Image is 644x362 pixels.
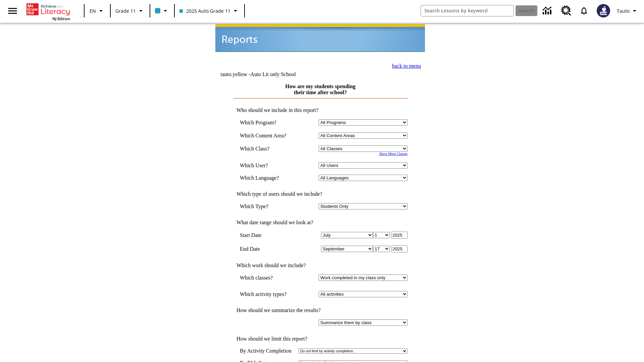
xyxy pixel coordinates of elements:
td: Which Program? [240,119,296,126]
span: Tauto [617,7,630,14]
button: Grade: Grade 11, Select a grade [113,5,148,17]
span: 2025 Auto Grade 11 [179,7,230,14]
td: Which classes? [240,275,296,281]
nobr: Which Content Area? [240,133,286,138]
button: Class: 2025 Auto Grade 11, Select your class [177,5,242,17]
td: Which work should we include? [233,262,408,268]
div: Home [26,2,70,21]
span: EN [90,7,96,14]
span: Grade 11 [115,7,136,14]
a: Notifications [575,2,593,19]
a: Show More Classes [379,152,408,156]
button: Open side menu [3,1,22,21]
a: Resource Center, Will open in new tab [557,2,575,20]
td: End Date [240,245,296,252]
td: tauto.yellow - [220,71,343,77]
td: Who should we include in this report? [233,107,408,113]
td: Which Class? [240,145,296,152]
td: Start Date [240,232,296,239]
button: Profile/Settings [614,5,641,17]
a: How are my students spending their time after school? [285,83,356,95]
a: Data Center [539,2,557,20]
td: Which Language? [240,175,296,181]
td: Which Type? [240,203,296,209]
nobr: Auto Lit only School [250,71,296,77]
button: Class color is light blue. Change class color [152,5,172,17]
input: search field [421,5,514,16]
td: How should we limit this report? [233,336,408,342]
img: header [215,24,425,52]
button: Select a new avatar [593,2,614,19]
td: What date range should we look at? [233,220,408,226]
button: Language: EN, Select a language [87,5,108,17]
img: Avatar [597,4,610,17]
span: NJ Edition [52,16,70,21]
td: By Activity Completion [240,348,297,354]
td: Which User? [240,162,296,169]
td: Which activity types? [240,291,296,297]
td: How should we summarize the results? [233,307,408,313]
td: Which type of users should we include? [233,191,408,197]
a: back to menu [392,63,421,69]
